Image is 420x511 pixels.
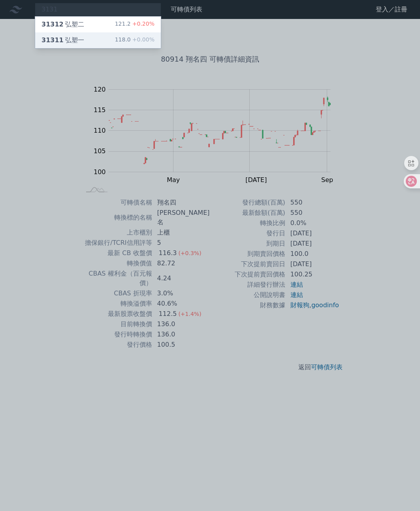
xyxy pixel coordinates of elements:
div: 121.2 [115,20,154,29]
span: +0.00% [131,36,154,43]
a: 31312弘塑二 121.2+0.20% [35,17,161,32]
span: +0.20% [131,21,154,27]
iframe: Chat Widget [380,473,420,511]
a: 31311弘塑一 118.0+0.00% [35,32,161,48]
div: 聊天小组件 [380,473,420,511]
div: 弘塑二 [41,20,84,29]
span: 31311 [41,36,64,44]
div: 118.0 [115,36,154,45]
span: 31312 [41,21,64,28]
div: 弘塑一 [41,36,84,45]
